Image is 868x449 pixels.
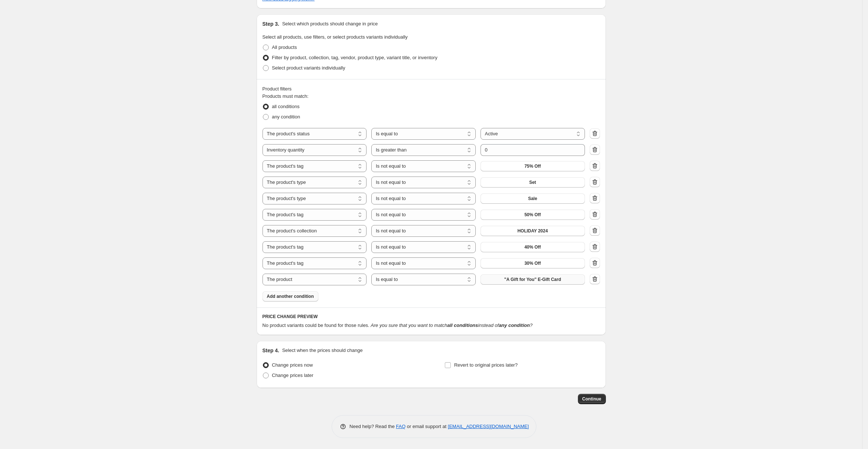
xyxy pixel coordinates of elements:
[272,65,345,71] span: Select product variants individually
[528,196,537,202] span: Sale
[262,20,279,28] h2: Step 3.
[578,394,606,404] button: Continue
[529,179,536,185] span: Set
[272,373,314,378] span: Change prices later
[272,114,300,120] span: any condition
[406,424,448,429] span: or email support at
[262,314,600,320] h6: PRICE CHANGE PREVIEW
[582,396,601,402] span: Continue
[396,424,406,429] a: FAQ
[262,85,600,93] div: Product filters
[272,362,313,368] span: Change prices now
[262,291,318,302] button: Add another condition
[262,93,309,99] span: Products must match:
[481,274,585,285] button: "A Gift for You" E-Gift Card
[524,212,541,218] span: 50% Off
[282,347,362,354] p: Select when the prices should change
[262,323,369,328] span: No product variants could be found for those rules.
[282,20,378,28] p: Select which products should change in price
[448,424,529,429] a: [EMAIL_ADDRESS][DOMAIN_NAME]
[481,177,585,188] button: Set
[481,193,585,204] button: Sale
[262,34,408,40] span: Select all products, use filters, or select products variants individually
[454,362,518,368] span: Revert to original prices later?
[350,424,396,429] span: Need help? Read the
[481,161,585,171] button: 75% Off
[481,258,585,268] button: 30% Off
[272,44,297,50] span: All products
[524,260,541,266] span: 30% Off
[267,293,314,299] span: Add another condition
[524,163,541,169] span: 75% Off
[447,323,478,328] b: all conditions
[481,226,585,236] button: HOLIDAY 2024
[524,244,541,250] span: 40% Off
[517,228,548,234] span: HOLIDAY 2024
[272,104,300,109] span: all conditions
[481,210,585,220] button: 50% Off
[481,242,585,252] button: 40% Off
[499,323,530,328] b: any condition
[262,347,279,354] h2: Step 4.
[504,277,561,282] span: "A Gift for You" E-Gift Card
[272,55,437,60] span: Filter by product, collection, tag, vendor, product type, variant title, or inventory
[371,323,532,328] i: Are you sure that you want to match instead of ?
